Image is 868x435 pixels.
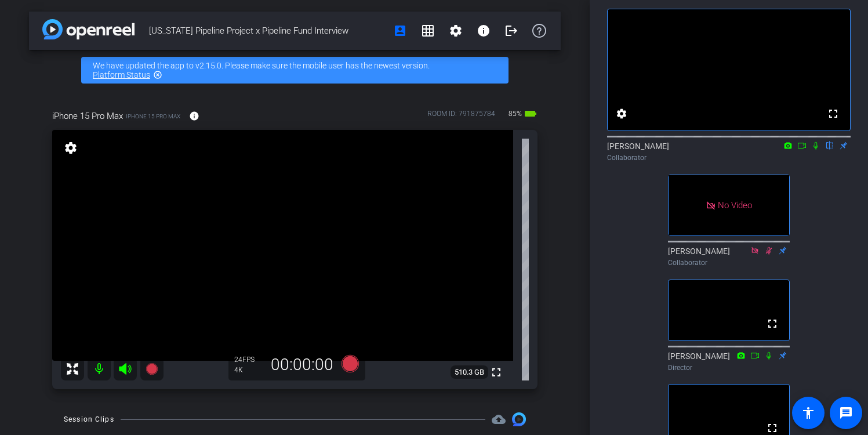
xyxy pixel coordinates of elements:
[153,70,162,79] mat-icon: highlight_off
[801,406,815,420] mat-icon: accessibility
[507,104,524,123] span: 85%
[492,412,506,426] mat-icon: cloud_upload
[512,412,526,426] img: Session clips
[451,365,488,379] span: 510.3 GB
[477,24,491,38] mat-icon: info
[765,421,779,435] mat-icon: fullscreen
[504,24,518,38] mat-icon: logout
[93,70,150,79] a: Platform Status
[668,258,790,268] div: Collaborator
[839,406,853,420] mat-icon: message
[765,317,779,331] mat-icon: fullscreen
[427,108,495,125] div: ROOM ID: 791875784
[449,24,463,38] mat-icon: settings
[234,365,263,375] div: 4K
[668,350,790,373] div: [PERSON_NAME]
[718,200,752,211] span: No Video
[42,19,135,39] img: app-logo
[149,19,386,42] span: [US_STATE] Pipeline Project x Pipeline Fund Interview
[615,107,629,121] mat-icon: settings
[263,355,341,375] div: 00:00:00
[242,356,255,364] span: FPS
[524,107,537,121] mat-icon: battery_std
[492,412,506,426] span: Destinations for your clips
[126,112,180,121] span: iPhone 15 Pro Max
[489,365,503,379] mat-icon: fullscreen
[393,24,407,38] mat-icon: account_box
[189,111,199,121] mat-icon: info
[607,140,851,163] div: [PERSON_NAME]
[668,245,790,268] div: [PERSON_NAME]
[64,414,114,425] div: Session Clips
[668,362,790,373] div: Director
[826,107,840,121] mat-icon: fullscreen
[607,153,851,163] div: Collaborator
[421,24,435,38] mat-icon: grid_on
[81,57,509,84] div: We have updated the app to v2.15.0. Please make sure the mobile user has the newest version.
[63,141,79,155] mat-icon: settings
[52,110,123,122] span: iPhone 15 Pro Max
[823,140,837,150] mat-icon: flip
[234,355,263,364] div: 24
